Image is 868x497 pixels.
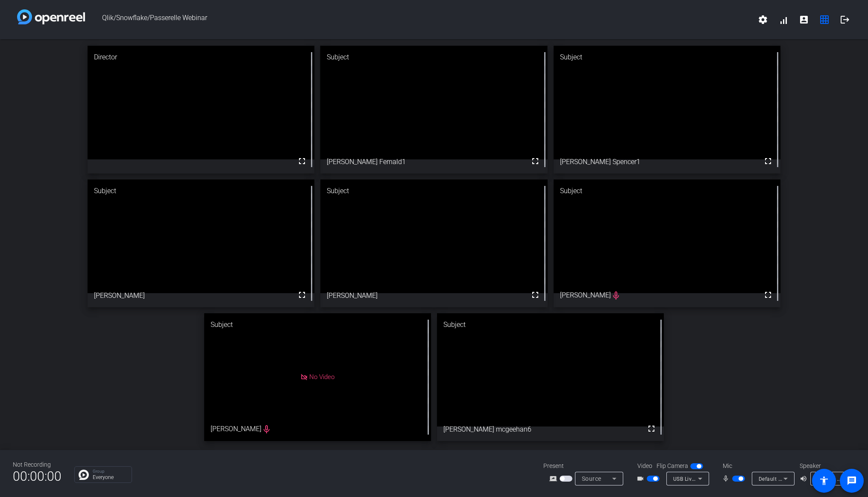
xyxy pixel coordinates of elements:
div: Subject [88,179,315,203]
mat-icon: fullscreen [297,156,307,166]
mat-icon: logout [840,15,850,25]
div: Subject [320,46,548,69]
mat-icon: account_box [799,15,809,25]
span: Qlik/Snowflake/Passerelle Webinar [85,9,753,30]
mat-icon: fullscreen [530,290,540,300]
div: Director [88,46,315,69]
p: Group [93,469,127,473]
button: signal_cellular_alt [773,9,794,30]
mat-icon: grid_on [819,15,830,25]
div: Mic [714,462,800,471]
span: USB Live camera (0c45:6537) [673,475,747,482]
img: Chat Icon [79,470,89,480]
span: 00:00:00 [13,466,62,487]
span: No Video [309,373,334,381]
div: Subject [437,313,664,336]
div: Speaker [800,462,851,471]
p: Everyone [93,475,127,480]
mat-icon: accessibility [819,476,829,486]
span: Flip Camera [657,462,688,471]
mat-icon: screen_share_outline [549,473,560,484]
img: white-gradient.svg [17,9,85,24]
mat-icon: mic_none [722,473,732,484]
mat-icon: fullscreen [297,290,307,300]
div: Subject [554,46,781,69]
div: Subject [204,313,431,336]
span: Source [582,475,601,482]
div: Present [543,462,629,471]
span: Video [637,462,652,471]
mat-icon: fullscreen [530,156,540,166]
mat-icon: fullscreen [646,423,657,434]
mat-icon: message [847,476,857,486]
mat-icon: settings [758,15,768,25]
div: Subject [554,179,781,203]
mat-icon: videocam_outline [636,473,647,484]
div: Not Recording [13,460,62,469]
mat-icon: fullscreen [763,290,773,300]
mat-icon: volume_up [800,473,810,484]
div: Subject [320,179,548,203]
mat-icon: fullscreen [763,156,773,166]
